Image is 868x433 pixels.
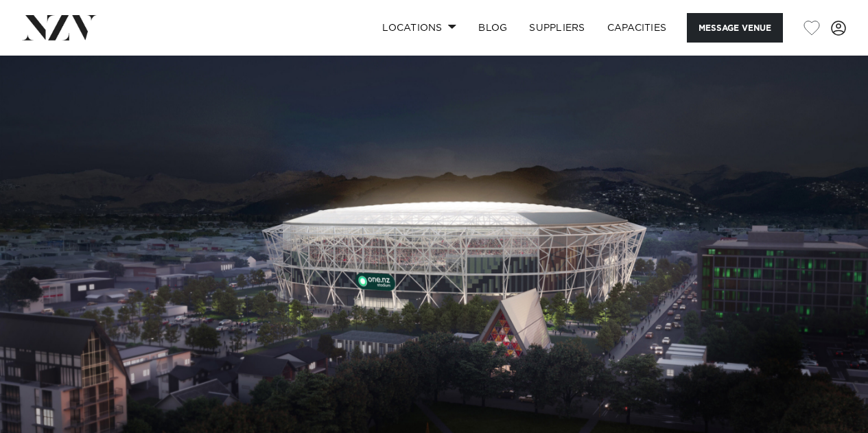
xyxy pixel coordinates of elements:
[518,13,596,43] a: SUPPLIERS
[22,15,97,40] img: nzv-logo.png
[467,13,518,43] a: BLOG
[596,13,678,43] a: Capacities
[687,13,783,43] button: Message Venue
[371,13,467,43] a: Locations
